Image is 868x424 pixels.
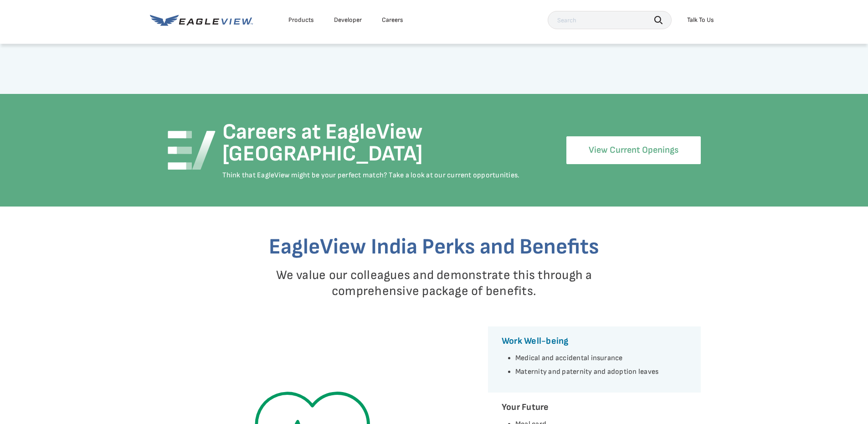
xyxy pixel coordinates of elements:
li: Maternity and paternity and adoption leaves [515,367,687,377]
a: View Current Openings [566,136,701,164]
div: Talk To Us [687,16,714,24]
h3: EagleView India Perks and Benefits [168,234,701,260]
div: Careers [382,16,403,24]
img: logo-mark-white.svg [168,131,216,170]
h3: Careers at EagleView [GEOGRAPHIC_DATA] [222,121,550,165]
input: Search [548,11,672,29]
p: Your Future [502,402,687,413]
a: Developer [334,16,362,24]
p: Think that EagleView might be your perfect match? Take a look at our current opportunities. [222,172,550,179]
p: We value our colleagues and demonstrate this through a comprehensive package of benefits. [263,267,605,299]
p: Work Well-being [502,336,687,347]
li: Medical and accidental insurance [515,354,687,363]
div: Products [288,16,314,24]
